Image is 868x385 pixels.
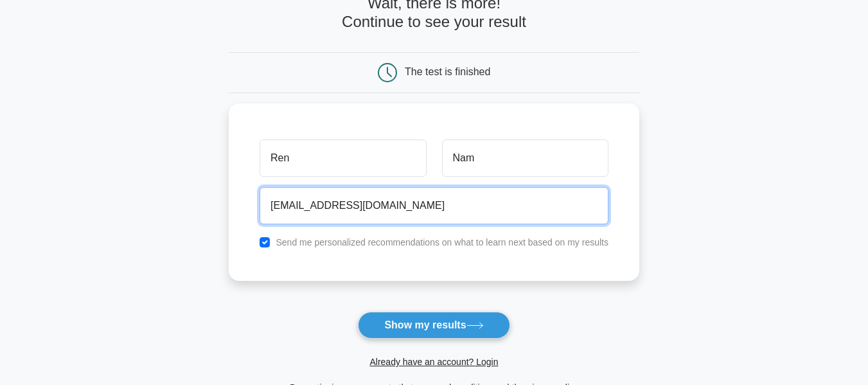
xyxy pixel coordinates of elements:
a: Already have an account? Login [369,357,498,367]
input: Last name [442,139,608,177]
label: Send me personalized recommendations on what to learn next based on my results [276,237,608,247]
input: Email [260,187,608,224]
input: First name [260,139,426,177]
div: The test is finished [405,66,490,77]
button: Show my results [358,312,509,339]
